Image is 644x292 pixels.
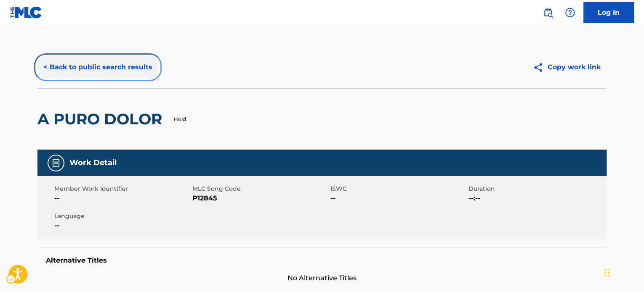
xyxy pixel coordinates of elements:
[54,193,190,203] span: --
[527,57,607,78] button: Copy work link
[174,116,186,123] p: Hold
[543,8,553,18] img: search
[54,212,190,221] span: Language
[602,252,644,292] div: Chat Widget
[69,158,117,168] h5: Work Detail
[37,57,158,78] button: < Back to public search results
[10,6,43,18] img: MLC Logo
[54,221,190,231] span: --
[468,184,604,193] span: Duration
[46,256,598,265] h5: Alternative Titles
[330,184,466,193] span: ISWC
[51,158,61,168] img: Work Detail
[192,184,328,193] span: MLC Song Code
[192,193,328,203] span: P12845
[604,260,609,285] div: Drag
[37,110,166,129] h2: A PURO DOLOR
[37,273,607,283] span: No Alternative Titles
[330,193,466,203] span: --
[533,62,548,73] img: Copy work link
[602,252,644,292] iframe: Hubspot Iframe
[54,184,190,193] span: Member Work Identifier
[565,8,575,18] img: help
[583,2,634,23] a: Log In
[468,193,604,203] span: --:--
